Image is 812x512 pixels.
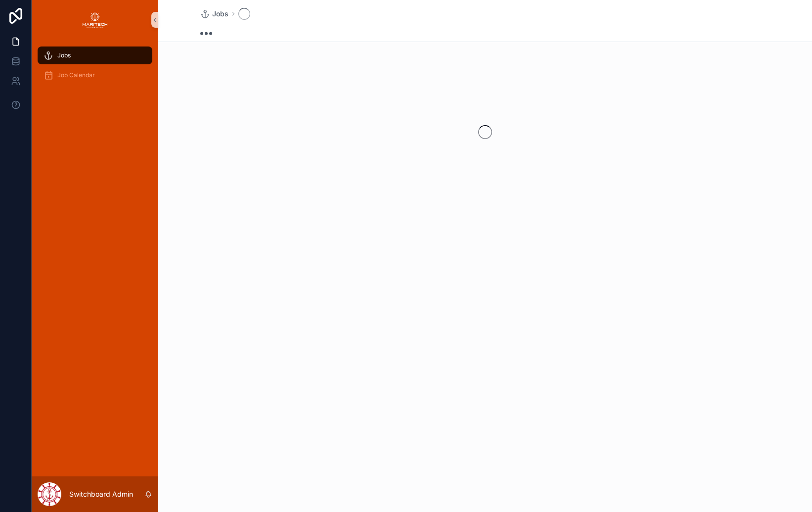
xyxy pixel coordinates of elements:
img: App logo [83,12,107,28]
span: Job Calendar [57,71,95,79]
a: Jobs [38,47,152,64]
a: Jobs [200,9,228,19]
span: Jobs [57,51,71,59]
p: Switchboard Admin [69,489,133,499]
span: Jobs [212,9,228,19]
a: Job Calendar [38,66,152,84]
div: scrollable content [32,40,158,97]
